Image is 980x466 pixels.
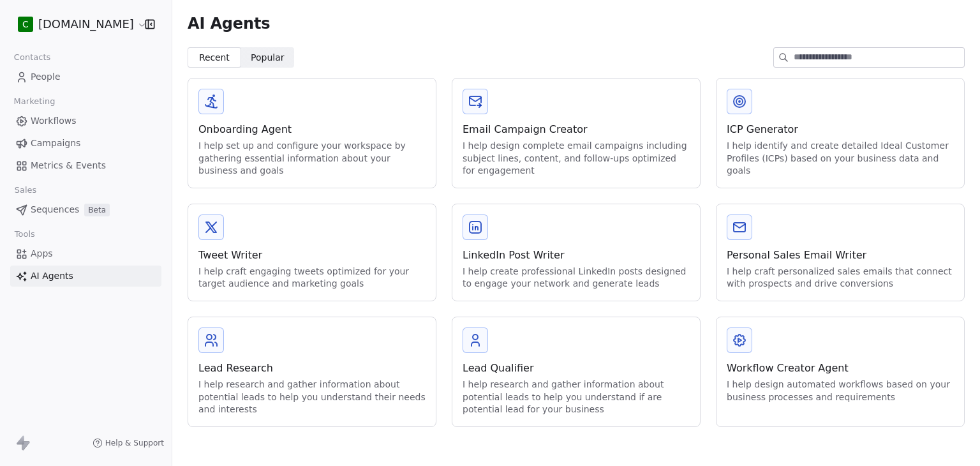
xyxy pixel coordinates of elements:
a: Help & Support [93,438,164,448]
div: I help design complete email campaigns including subject lines, content, and follow-ups optimized... [463,140,690,177]
span: [DOMAIN_NAME] [38,16,134,33]
div: Tweet Writer [198,248,426,263]
span: Sales [9,181,42,200]
a: AI Agents [10,266,161,287]
a: SequencesBeta [10,199,161,220]
span: C [22,18,29,31]
span: AI Agents [31,269,73,283]
div: Onboarding Agent [198,122,426,137]
div: I help identify and create detailed Ideal Customer Profiles (ICPs) based on your business data an... [727,140,954,177]
a: Metrics & Events [10,155,161,176]
div: Lead Research [198,361,426,376]
div: LinkedIn Post Writer [463,248,690,263]
span: Beta [84,204,110,216]
div: Email Campaign Creator [463,122,690,137]
span: Contacts [8,48,56,67]
div: I help design automated workflows based on your business processes and requirements [727,379,954,403]
span: Marketing [8,92,61,111]
div: I help research and gather information about potential leads to help you understand if are potent... [463,379,690,416]
span: Tools [9,225,40,244]
span: Help & Support [105,438,164,448]
button: C[DOMAIN_NAME] [15,13,136,35]
div: I help set up and configure your workspace by gathering essential information about your business... [198,140,426,177]
a: Apps [10,243,161,264]
a: People [10,66,161,87]
div: Personal Sales Email Writer [727,248,954,263]
div: Workflow Creator Agent [727,361,954,376]
a: Campaigns [10,133,161,154]
div: Lead Qualifier [463,361,690,376]
span: Apps [31,247,53,260]
a: Workflows [10,110,161,132]
div: I help craft engaging tweets optimized for your target audience and marketing goals [198,266,426,290]
span: People [31,70,61,84]
span: Popular [251,51,285,64]
div: ICP Generator [727,122,954,137]
span: Metrics & Events [31,159,106,172]
span: AI Agents [188,14,270,33]
span: Campaigns [31,137,80,150]
div: I help craft personalized sales emails that connect with prospects and drive conversions [727,266,954,290]
div: I help create professional LinkedIn posts designed to engage your network and generate leads [463,266,690,290]
div: I help research and gather information about potential leads to help you understand their needs a... [198,379,426,416]
span: Workflows [31,114,77,128]
span: Sequences [31,203,79,216]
